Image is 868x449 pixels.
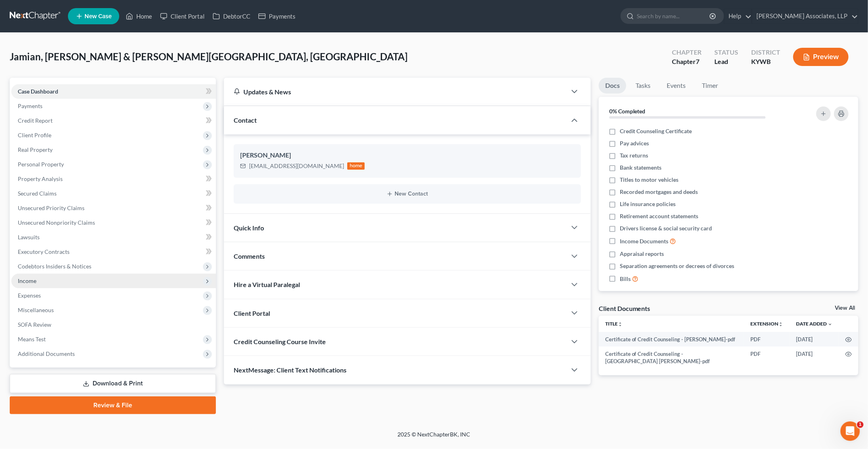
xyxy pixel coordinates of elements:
span: Retirement account statements [620,212,698,220]
span: Personal Property [18,161,64,168]
a: Timer [696,78,725,94]
a: Date Added expand_more [796,321,832,327]
span: Means Test [18,336,46,343]
button: Preview [793,48,849,66]
div: Updates & News [234,87,557,96]
span: 1 [857,421,864,428]
a: [PERSON_NAME] Associates, LLP [752,9,858,23]
span: NextMessage: Client Text Notifications [234,366,346,374]
div: Lead [714,57,738,66]
span: Expenses [18,292,41,299]
span: Quick Info [234,224,264,232]
span: Property Analysis [18,175,63,182]
span: Income Documents [620,237,668,245]
span: Bills [620,275,631,283]
td: [DATE] [790,332,839,347]
span: Real Property [18,146,53,153]
td: [DATE] [790,347,839,369]
a: Home [122,9,156,23]
a: Unsecured Priority Claims [11,201,216,215]
span: Credit Counseling Course Invite [234,338,326,345]
span: 7 [696,57,699,65]
td: Certificate of Credit Counseling - [GEOGRAPHIC_DATA] [PERSON_NAME]-pdf [599,347,744,369]
a: Case Dashboard [11,84,216,99]
span: Pay advices [620,139,649,147]
div: [EMAIL_ADDRESS][DOMAIN_NAME] [249,162,344,170]
button: New Contact [240,191,574,197]
div: [PERSON_NAME] [240,151,574,160]
span: Codebtors Insiders & Notices [18,263,91,270]
span: Jamian, [PERSON_NAME] & [PERSON_NAME][GEOGRAPHIC_DATA], [GEOGRAPHIC_DATA] [10,51,408,62]
a: Help [724,9,752,23]
span: Payments [18,102,42,109]
span: New Case [84,13,112,19]
span: Lawsuits [18,234,40,240]
span: Case Dashboard [18,88,58,95]
span: Client Portal [234,309,270,317]
a: Review & File [10,396,216,414]
span: Tax returns [620,151,648,160]
div: District [751,48,780,57]
a: Lawsuits [11,230,216,245]
a: Tasks [629,78,657,94]
span: Life insurance policies [620,200,676,208]
span: Executory Contracts [18,248,70,255]
a: Extensionunfold_more [750,321,783,327]
div: home [347,162,365,170]
i: unfold_more [778,322,783,327]
a: Credit Report [11,113,216,128]
td: PDF [744,332,790,347]
a: Docs [599,78,626,94]
span: Contact [234,116,257,124]
span: Additional Documents [18,350,75,357]
div: Client Documents [599,304,650,313]
td: PDF [744,347,790,369]
span: SOFA Review [18,321,51,328]
span: Titles to motor vehicles [620,176,678,184]
div: Chapter [672,57,701,66]
strong: 0% Completed [609,108,646,115]
span: Recorded mortgages and deeds [620,188,698,196]
span: Client Profile [18,132,51,138]
a: SOFA Review [11,317,216,332]
span: Separation agreements or decrees of divorces [620,262,734,270]
a: Payments [254,9,300,23]
span: Drivers license & social security card [620,224,712,232]
input: Search by name... [637,9,711,23]
a: DebtorCC [209,9,254,23]
span: Secured Claims [18,190,57,197]
div: Chapter [672,48,701,57]
a: Secured Claims [11,186,216,201]
div: 2025 © NextChapterBK, INC [204,430,665,445]
span: Hire a Virtual Paralegal [234,281,300,288]
td: Certificate of Credit Counseling - [PERSON_NAME]-pdf [599,332,744,347]
i: expand_more [828,322,832,327]
div: Status [714,48,738,57]
a: Download & Print [10,374,216,393]
a: Executory Contracts [11,245,216,259]
a: Property Analysis [11,172,216,186]
span: Credit Report [18,117,53,124]
a: Events [661,78,693,94]
span: Appraisal reports [620,250,664,258]
div: KYWB [751,57,780,66]
a: Titleunfold_more [605,321,623,327]
span: Unsecured Nonpriority Claims [18,219,95,226]
iframe: Intercom live chat [841,421,860,441]
i: unfold_more [618,322,623,327]
a: Client Portal [156,9,209,23]
span: Comments [234,252,265,260]
span: Bank statements [620,164,661,172]
span: Income [18,277,36,284]
span: Unsecured Priority Claims [18,204,84,211]
span: Credit Counseling Certificate [620,127,692,135]
a: Unsecured Nonpriority Claims [11,215,216,230]
a: View All [835,305,855,311]
span: Miscellaneous [18,306,54,313]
